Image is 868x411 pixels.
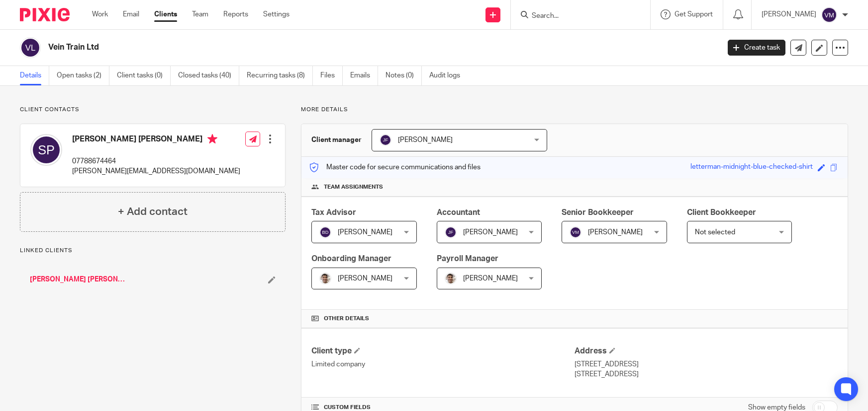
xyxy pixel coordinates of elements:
h3: Client manager [311,135,362,145]
a: Emails [350,66,378,85]
p: Limited company [311,359,575,369]
span: [PERSON_NAME] [463,229,518,236]
a: Client tasks (0) [117,66,171,85]
span: Team assignments [324,183,383,191]
p: More details [301,106,848,114]
img: svg%3E [319,226,331,238]
p: 07788674464 [72,156,240,166]
span: [PERSON_NAME] [463,275,518,282]
a: Open tasks (2) [57,66,109,85]
div: letterman-midnight-blue-checked-shirt [690,162,813,173]
img: svg%3E [30,134,62,166]
a: Details [20,66,49,85]
span: Accountant [437,208,480,216]
img: svg%3E [380,134,391,146]
img: PXL_20240409_141816916.jpg [445,273,457,284]
img: PXL_20240409_141816916.jpg [319,273,331,284]
input: Search [531,12,620,21]
span: Other details [324,315,369,323]
a: Reports [223,9,248,19]
a: Team [192,9,208,19]
h4: [PERSON_NAME] [PERSON_NAME] [72,134,240,146]
a: [PERSON_NAME] [PERSON_NAME] [30,274,128,284]
img: svg%3E [20,37,41,58]
a: Settings [263,9,289,19]
span: Payroll Manager [437,255,498,263]
img: svg%3E [570,226,581,238]
span: [PERSON_NAME] [338,229,392,236]
a: Audit logs [429,66,468,85]
span: Onboarding Manager [311,255,391,263]
p: Master code for secure communications and files [309,162,481,172]
a: Clients [154,9,177,19]
p: [STREET_ADDRESS] [575,359,838,369]
a: Recurring tasks (8) [247,66,313,85]
a: Work [92,9,108,19]
span: Tax Advisor [311,208,356,216]
p: [PERSON_NAME][EMAIL_ADDRESS][DOMAIN_NAME] [72,166,240,176]
span: Senior Bookkeeper [562,208,634,216]
h2: Vein Train Ltd [48,42,580,53]
span: Client Bookkeeper [687,208,756,216]
p: [PERSON_NAME] [762,9,816,19]
span: [PERSON_NAME] [588,229,643,236]
p: Client contacts [20,106,286,114]
a: Email [123,9,139,19]
a: Closed tasks (40) [178,66,239,85]
span: [PERSON_NAME] [338,275,392,282]
h4: Client type [311,346,575,356]
a: Notes (0) [386,66,422,85]
span: [PERSON_NAME] [398,137,453,143]
img: Pixie [20,8,70,21]
a: Create task [728,40,785,56]
p: Linked clients [20,247,286,255]
img: svg%3E [821,7,837,23]
img: svg%3E [445,226,457,238]
a: Files [320,66,343,85]
span: Not selected [695,229,735,236]
h4: + Add contact [118,204,188,219]
i: Primary [207,134,217,144]
h4: Address [575,346,838,356]
span: Get Support [675,11,713,18]
p: [STREET_ADDRESS] [575,369,838,379]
